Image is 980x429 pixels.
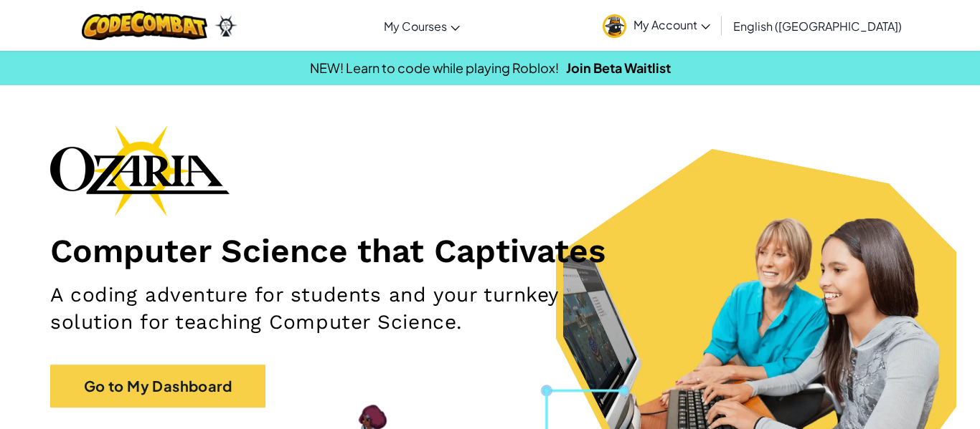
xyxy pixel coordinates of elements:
img: Ozaria [215,15,237,37]
img: CodeCombat logo [82,11,207,40]
img: Ozaria branding logo [50,125,230,216]
a: English ([GEOGRAPHIC_DATA]) [726,6,909,45]
a: Join Beta Waitlist [566,59,671,76]
a: My Account [595,3,717,48]
h1: Computer Science that Captivates [50,231,930,271]
span: English ([GEOGRAPHIC_DATA]) [733,19,902,34]
span: My Account [633,17,710,32]
span: NEW! Learn to code while playing Roblox! [310,59,559,76]
span: My Courses [384,19,447,34]
img: avatar [603,14,626,38]
a: Go to My Dashboard [50,365,265,408]
h2: A coding adventure for students and your turnkey solution for teaching Computer Science. [50,281,639,336]
a: My Courses [377,6,467,45]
